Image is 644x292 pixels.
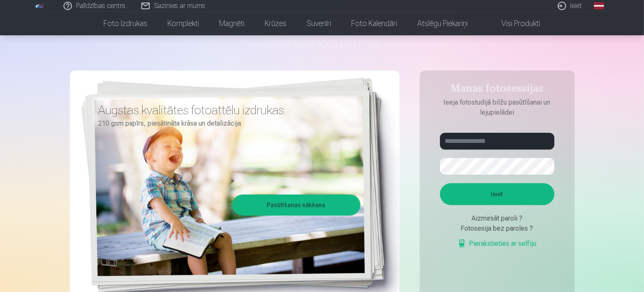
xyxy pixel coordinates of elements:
a: Pasūtīšanas sākšana [233,196,359,214]
a: Atslēgu piekariņi [408,12,478,35]
a: Pierakstieties ar selfiju [458,239,537,249]
h1: Spilgtākās foto atmiņas [70,35,575,50]
a: Komplekti [158,12,209,35]
div: Aizmirsāt paroli ? [440,213,554,224]
h4: Manas fotosessijas [432,82,563,97]
div: Fotosesija bez paroles ? [440,224,554,234]
a: Magnēti [209,12,255,35]
a: Suvenīri [297,12,342,35]
a: Foto izdrukas [94,12,158,35]
button: Ieiet [440,183,554,205]
p: 210 gsm papīrs, piesātināta krāsa un detalizācija [98,118,354,129]
a: Foto kalendāri [342,12,408,35]
p: Ieeja fotostudijā bilžu pasūtīšanai un lejupielādei [432,97,563,118]
h3: Augstas kvalitātes fotoattēlu izdrukas [98,103,354,118]
a: Krūzes [255,12,297,35]
a: Visi produkti [478,12,551,35]
img: /fa1 [35,3,45,8]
